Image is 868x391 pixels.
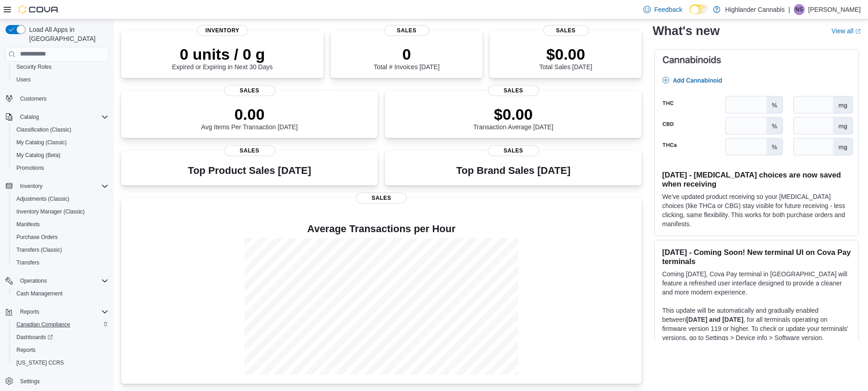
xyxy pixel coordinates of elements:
span: Customers [20,95,46,102]
input: Dark Mode [689,5,709,14]
span: Operations [16,275,108,286]
button: Adjustments (Classic) [9,193,112,205]
a: Dashboards [13,332,56,343]
a: My Catalog (Beta) [13,150,64,161]
button: Inventory [2,180,112,193]
span: Security Roles [13,61,108,72]
a: Cash Management [13,288,66,299]
button: Customers [2,91,112,105]
p: 0 [374,45,439,63]
span: Adjustments (Classic) [13,193,108,204]
button: [US_STATE] CCRS [9,356,112,369]
svg: External link [855,29,861,34]
span: [US_STATE] CCRS [16,359,64,366]
a: Transfers (Classic) [13,244,66,255]
a: [US_STATE] CCRS [13,357,67,368]
span: Sales [224,145,275,156]
button: Users [9,73,112,86]
span: Cash Management [16,290,62,297]
a: Security Roles [13,61,55,72]
span: Inventory [197,25,248,36]
span: Classification (Classic) [16,126,72,133]
span: Sales [488,85,539,96]
h3: [DATE] - [MEDICAL_DATA] choices are now saved when receiving [662,170,851,188]
span: Transfers [16,259,39,266]
span: Sales [488,145,539,156]
strong: [DATE] and [DATE] [686,316,743,323]
button: Settings [2,375,112,388]
p: $0.00 [473,105,554,123]
span: Adjustments (Classic) [16,195,69,203]
img: Cova [18,5,59,14]
h3: Top Product Sales [DATE] [188,165,311,176]
button: Security Roles [9,61,112,73]
span: NS [796,4,803,15]
div: Total # Invoices [DATE] [374,45,439,71]
a: Transfers [13,257,43,268]
span: Manifests [16,221,40,228]
span: Canadian Compliance [16,321,70,328]
h4: Average Transactions per Hour [128,223,634,234]
span: My Catalog (Classic) [16,139,67,146]
p: 0.00 [201,105,298,123]
span: Catalog [16,112,108,122]
span: Dashboards [16,334,53,341]
span: Reports [13,345,108,355]
div: Expired or Expiring in Next 30 Days [172,45,273,71]
span: Reports [20,308,39,315]
button: Classification (Classic) [9,123,112,136]
button: Purchase Orders [9,231,112,244]
span: Sales [224,85,275,96]
a: My Catalog (Classic) [13,137,71,148]
a: View allExternal link [832,27,861,35]
span: Feedback [654,5,682,14]
span: Catalog [20,113,39,121]
a: Inventory Manager (Classic) [13,206,88,217]
button: Reports [9,344,112,356]
button: Operations [16,275,51,286]
span: Inventory Manager (Classic) [13,206,108,217]
p: $0.00 [539,45,592,63]
div: Avg Items Per Transaction [DATE] [201,105,298,131]
span: Customers [16,92,108,104]
span: Settings [20,378,40,385]
button: My Catalog (Classic) [9,136,112,149]
h2: What's new [652,24,719,38]
span: Sales [384,25,430,36]
span: Classification (Classic) [13,124,108,135]
a: Feedback [640,0,686,19]
span: Reports [16,306,108,317]
span: Security Roles [16,63,51,71]
button: Transfers (Classic) [9,244,112,256]
button: Reports [16,306,43,317]
span: My Catalog (Classic) [13,137,108,148]
span: My Catalog (Beta) [13,150,108,161]
span: Settings [16,376,108,387]
button: My Catalog (Beta) [9,149,112,162]
span: Sales [543,25,589,36]
div: Navneet Singh [794,4,805,15]
span: Transfers (Classic) [16,246,62,254]
button: Canadian Compliance [9,318,112,331]
button: Inventory Manager (Classic) [9,205,112,218]
a: Settings [16,376,43,387]
span: Transfers [13,257,108,268]
p: Coming [DATE], Cova Pay terminal in [GEOGRAPHIC_DATA] will feature a refreshed user interface des... [662,269,851,297]
span: Promotions [13,162,108,173]
button: Promotions [9,162,112,174]
div: Transaction Average [DATE] [473,105,554,131]
a: Purchase Orders [13,232,62,243]
button: Transfers [9,256,112,269]
button: Catalog [2,111,112,123]
span: Manifests [13,219,108,230]
span: My Catalog (Beta) [16,152,61,159]
a: Classification (Classic) [13,124,75,135]
a: Customers [16,93,50,104]
button: Operations [2,274,112,287]
span: Canadian Compliance [13,319,108,330]
a: Adjustments (Classic) [13,193,73,204]
span: Inventory [16,181,108,192]
button: Cash Management [9,287,112,300]
p: [PERSON_NAME] [808,4,861,15]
